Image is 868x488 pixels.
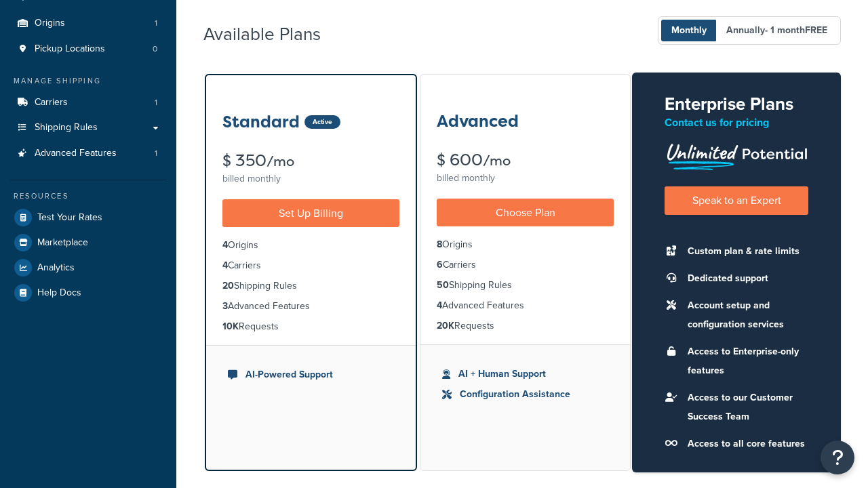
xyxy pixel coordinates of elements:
[716,20,837,41] span: Annually
[203,24,341,44] h2: Available Plans
[437,113,519,130] h3: Advanced
[483,151,511,170] small: /mo
[35,43,105,55] span: Pickup Locations
[10,90,166,115] li: Carriers
[661,20,717,41] span: Monthly
[681,269,808,288] li: Dedicated support
[665,113,808,132] p: Contact us for pricing
[665,139,808,170] img: Unlimited Potential
[437,278,614,293] li: Shipping Rules
[222,238,228,252] strong: 4
[10,281,166,305] a: Help Docs
[267,152,294,171] small: /mo
[681,388,808,426] li: Access to our Customer Success Team
[10,190,166,202] div: Resources
[222,279,399,293] li: Shipping Rules
[658,16,841,45] button: Monthly Annually- 1 monthFREE
[437,298,442,312] strong: 4
[10,115,166,140] a: Shipping Rules
[222,299,228,313] strong: 3
[10,37,166,62] li: Pickup Locations
[437,237,614,252] li: Origins
[222,279,234,293] strong: 20
[155,97,157,108] span: 1
[681,434,808,453] li: Access to all core features
[10,37,166,62] a: Pickup Locations 0
[437,258,614,272] li: Carriers
[10,11,166,36] li: Origins
[37,237,88,249] span: Marketplace
[821,441,854,474] button: Open Resource Center
[222,319,239,333] strong: 10K
[222,299,399,314] li: Advanced Features
[35,97,68,108] span: Carriers
[155,18,157,29] span: 1
[681,242,808,261] li: Custom plan & rate limits
[10,90,166,115] a: Carriers 1
[10,256,166,280] a: Analytics
[437,319,614,333] li: Requests
[35,148,117,159] span: Advanced Features
[437,199,614,226] a: Choose Plan
[10,141,166,166] a: Advanced Features 1
[10,11,166,36] a: Origins 1
[222,152,399,169] div: $ 350
[665,94,808,114] h2: Enterprise Plans
[681,296,808,334] li: Account setup and configuration services
[10,205,166,230] a: Test Your Rates
[222,319,399,334] li: Requests
[437,258,443,272] strong: 6
[442,367,608,382] li: AI + Human Support
[37,212,102,224] span: Test Your Rates
[765,23,827,37] span: - 1 month
[35,122,98,134] span: Shipping Rules
[437,298,614,313] li: Advanced Features
[155,148,157,159] span: 1
[10,230,166,255] a: Marketplace
[35,18,65,29] span: Origins
[437,152,614,169] div: $ 600
[665,186,808,214] a: Speak to an Expert
[681,342,808,380] li: Access to Enterprise-only features
[442,387,608,402] li: Configuration Assistance
[10,75,166,87] div: Manage Shipping
[222,238,399,253] li: Origins
[153,43,157,55] span: 0
[222,169,399,188] div: billed monthly
[304,115,340,129] div: Active
[37,287,81,299] span: Help Docs
[437,237,442,251] strong: 8
[222,199,399,227] a: Set Up Billing
[437,319,454,333] strong: 20K
[37,262,75,274] span: Analytics
[222,258,399,273] li: Carriers
[437,278,449,292] strong: 50
[222,258,228,272] strong: 4
[222,113,300,131] h3: Standard
[805,23,827,37] b: FREE
[437,169,614,188] div: billed monthly
[10,141,166,166] li: Advanced Features
[228,367,394,382] li: AI-Powered Support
